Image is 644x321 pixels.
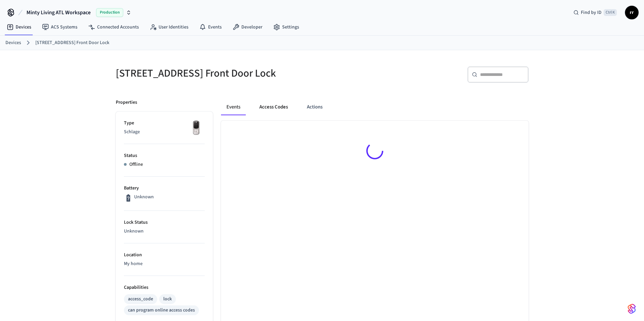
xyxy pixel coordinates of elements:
a: Settings [268,21,305,33]
p: Battery [124,185,205,192]
span: rr [626,6,638,19]
button: rr [625,6,639,19]
p: Status [124,152,205,159]
div: ant example [221,99,529,115]
div: can program online access codes [128,307,195,314]
p: Schlage [124,128,205,136]
button: Events [221,99,246,115]
span: Find by ID [581,9,602,16]
a: Devices [1,21,37,33]
img: Yale Assure Touchscreen Wifi Smart Lock, Satin Nickel, Front [188,120,205,137]
a: Devices [5,39,21,46]
img: SeamLogoGradient.69752ec5.svg [628,303,636,314]
a: Connected Accounts [83,21,144,33]
button: Access Codes [254,99,293,115]
p: Type [124,120,205,127]
div: Find by IDCtrl K [568,6,622,19]
a: ACS Systems [37,21,83,33]
span: Minty Living ATL Workspace [26,8,91,17]
p: Location [124,252,205,259]
p: Lock Status [124,219,205,226]
p: Offline [129,161,143,168]
a: Events [194,21,227,33]
p: Properties [116,99,137,106]
p: Unknown [134,194,154,201]
span: Production [96,8,123,17]
p: Capabilities [124,284,205,291]
a: [STREET_ADDRESS] Front Door Lock [35,39,109,46]
a: User Identities [144,21,194,33]
div: access_code [128,296,153,303]
h5: [STREET_ADDRESS] Front Door Lock [116,66,318,80]
div: lock [163,296,172,303]
a: Developer [227,21,268,33]
button: Actions [301,99,328,115]
p: Unknown [124,228,205,235]
p: My home [124,260,205,267]
span: Ctrl K [604,9,617,16]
